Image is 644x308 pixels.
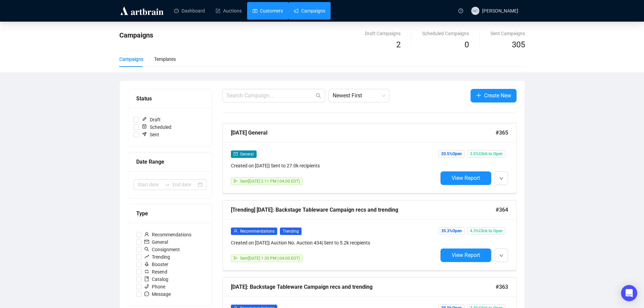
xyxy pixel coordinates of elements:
input: Search Campaign... [226,92,314,100]
a: [Trending] [DATE]: Backstage Tableware Campaign recs and trending#364userRecommendationsTrendingC... [222,200,517,270]
div: Campaigns [119,55,143,63]
span: down [499,176,503,181]
span: search [144,247,149,252]
span: View Report [452,175,480,181]
span: search [316,93,321,98]
img: logo [119,5,165,16]
span: 0 [464,40,469,49]
span: Booster [142,261,171,268]
button: View Report [440,248,491,262]
span: swap-right [164,182,170,187]
span: book [144,277,149,281]
a: Customers [253,2,283,20]
a: Campaigns [294,2,325,20]
span: rise [144,254,149,259]
div: [DATE]: Backstage Tableware Campaign recs and trending [231,283,496,291]
span: 2 [396,40,401,49]
span: to [164,182,170,187]
span: question-circle [458,8,463,13]
span: Trending [142,253,173,261]
button: Create New [471,89,517,102]
span: Consignment [142,246,183,253]
span: mail [234,152,238,156]
span: Recommendations [240,229,275,234]
span: Phone [142,283,168,290]
span: Message [142,290,173,298]
span: Scheduled [139,123,174,131]
span: #365 [496,128,508,137]
input: Start date [138,181,162,188]
span: message [144,291,149,296]
div: Created on [DATE] | Auction No. Auction 434 | Sent to 5.2k recipients [231,239,438,246]
span: user [144,232,149,237]
div: Sent Campaigns [491,30,525,37]
a: Dashboard [174,2,205,20]
button: View Report [440,171,491,185]
span: Sent [DATE] 1:30 PM (-04:00 EDT) [240,256,300,261]
span: NC [473,7,478,14]
span: View Report [452,252,480,258]
span: retweet [144,269,149,274]
input: End date [172,181,196,188]
div: Type [136,209,204,218]
div: [DATE] General [231,128,496,137]
span: plus [476,93,481,98]
span: send [234,179,238,183]
div: Date Range [136,158,204,166]
span: Resend [142,268,170,276]
span: Create New [484,91,511,100]
span: 20.5% Open [438,150,464,158]
span: send [234,256,238,260]
span: Draft [139,116,163,123]
span: Sent [139,131,162,138]
span: rocket [144,262,149,266]
span: 35.3% Open [438,227,464,235]
span: 305 [512,40,525,49]
span: 3.5% Click to Open [467,150,505,158]
div: Created on [DATE] | Sent to 27.0k recipients [231,162,438,169]
div: Open Intercom Messenger [621,285,637,301]
span: Newest First [333,89,385,102]
div: Templates [154,55,176,63]
span: phone [144,284,149,289]
span: General [240,152,254,157]
span: General [142,238,171,246]
div: [Trending] [DATE]: Backstage Tableware Campaign recs and trending [231,206,496,214]
a: [DATE] General#365mailGeneralCreated on [DATE]| Sent to 27.0k recipientssendSent[DATE] 2:11 PM (-... [222,123,517,193]
div: Status [136,94,204,103]
span: #363 [496,283,508,291]
span: 4.3% Click to Open [467,227,505,235]
div: Scheduled Campaigns [422,30,469,37]
a: Auctions [216,2,242,20]
div: Draft Campaigns [365,30,401,37]
span: [PERSON_NAME] [482,8,518,14]
span: Campaigns [119,31,153,39]
span: Sent [DATE] 2:11 PM (-04:00 EDT) [240,179,300,184]
span: user [234,229,238,233]
span: #364 [496,206,508,214]
span: Trending [280,228,302,235]
span: mail [144,239,149,244]
span: down [499,254,503,258]
span: Catalog [142,276,171,283]
span: Recommendations [142,231,194,238]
